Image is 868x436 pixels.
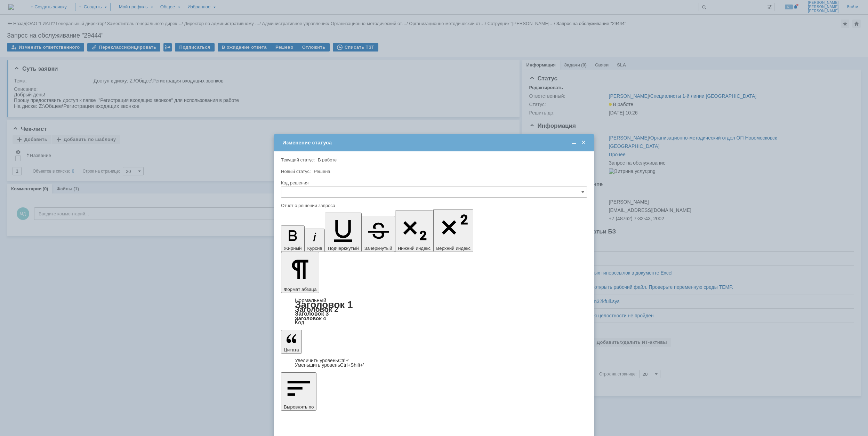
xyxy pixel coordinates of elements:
div: Код решения [281,181,586,185]
button: Жирный [281,225,305,252]
div: Отчет о решении запроса [281,203,586,208]
a: Нормальный [295,297,326,303]
span: Курсив [307,246,322,251]
a: Заголовок 3 [295,310,329,317]
span: Ctrl+' [338,358,349,363]
span: Закрыть [580,140,587,146]
a: Заголовок 4 [295,315,326,321]
span: Подчеркнутый [328,246,359,251]
span: Нижний индекс [398,246,431,251]
label: Новый статус: [281,169,311,174]
button: Формат абзаца [281,252,319,293]
span: Выровнять по [284,404,314,410]
button: Верхний индекс [433,209,473,252]
span: Ctrl+Shift+' [340,362,364,368]
span: Формат абзаца [284,287,316,292]
button: Подчеркнутый [325,213,361,252]
span: Цитата [284,347,299,352]
a: Заголовок 2 [295,305,338,313]
a: Код [295,319,304,326]
button: Курсив [305,229,325,252]
label: Текущий статус: [281,157,315,162]
span: Свернуть (Ctrl + M) [570,140,577,146]
button: Цитата [281,330,302,354]
span: Верхний индекс [436,246,471,251]
div: Цитата [281,358,587,367]
span: В работе [318,157,337,162]
span: Зачеркнутый [364,246,392,251]
button: Нижний индекс [395,211,434,252]
button: Зачеркнутый [362,216,395,252]
div: Изменение статуса [282,140,587,146]
a: Заголовок 1 [295,299,353,310]
span: Решена [314,169,330,174]
a: Increase [295,358,349,363]
a: Decrease [295,362,364,368]
button: Выровнять по [281,372,316,411]
div: Формат абзаца [281,298,587,325]
span: Жирный [284,246,302,251]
